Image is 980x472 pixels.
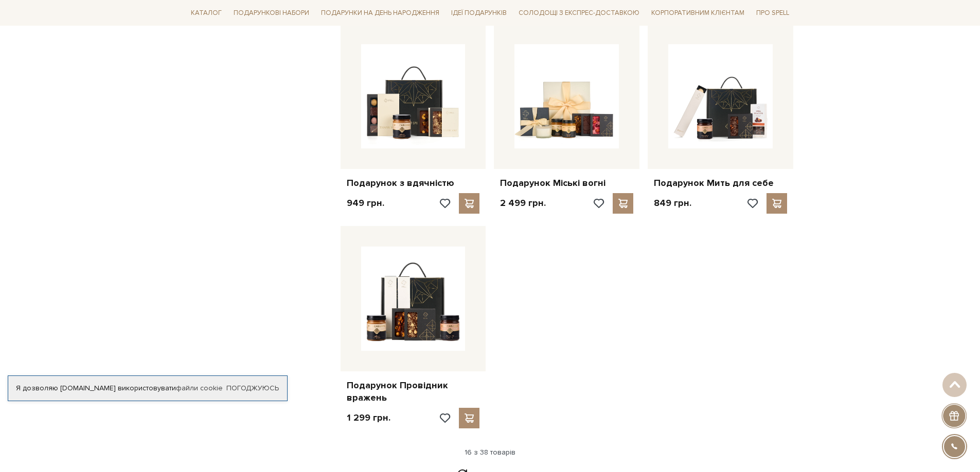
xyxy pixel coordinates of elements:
[514,4,644,22] a: Солодощі з експрес-доставкою
[654,197,691,209] p: 849 грн.
[187,5,226,21] a: Каталог
[500,177,633,189] a: Подарунок Міські вогні
[647,5,749,21] a: Корпоративним клієнтам
[347,177,480,189] a: Подарунок з вдячністю
[752,5,793,21] a: Про Spell
[347,412,390,424] p: 1 299 грн.
[447,5,511,21] a: Ідеї подарунків
[183,448,798,457] div: 16 з 38 товарів
[347,380,480,404] a: Подарунок Провідник вражень
[317,5,443,21] a: Подарунки на День народження
[347,197,384,209] p: 949 грн.
[500,197,546,209] p: 2 499 грн.
[176,384,223,392] a: файли cookie
[654,177,787,189] a: Подарунок Мить для себе
[229,5,313,21] a: Подарункові набори
[226,384,279,393] a: Погоджуюсь
[8,384,287,393] div: Я дозволяю [DOMAIN_NAME] використовувати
